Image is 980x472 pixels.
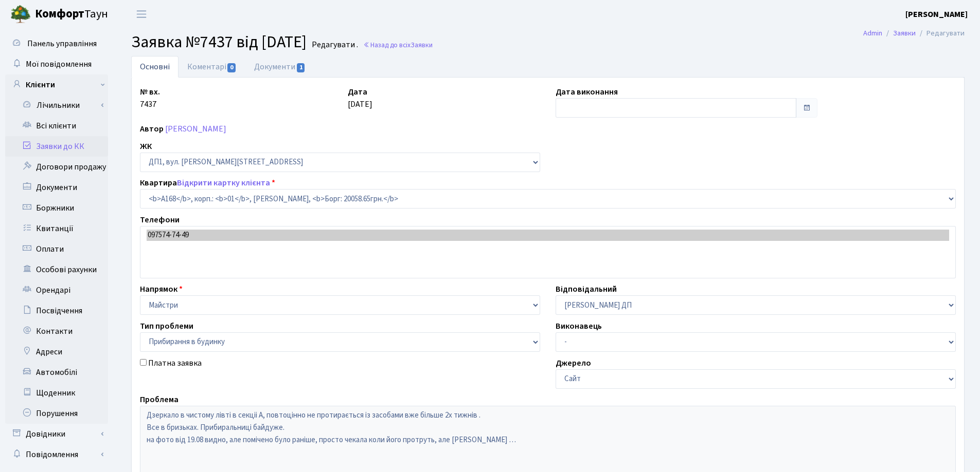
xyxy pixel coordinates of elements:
a: Назад до всіхЗаявки [363,40,433,50]
label: Напрямок [140,283,183,295]
label: Джерело [556,357,591,369]
a: Заявки [893,28,916,39]
label: Дата [348,86,367,98]
span: Мої повідомлення [26,59,92,70]
select: ) [140,189,956,209]
label: Відповідальний [556,283,617,295]
img: logo.png [10,4,31,25]
span: Панель управління [27,38,97,49]
div: 7437 [132,86,340,118]
b: Комфорт [35,6,84,22]
a: Щоденник [5,383,108,403]
a: Admin [863,28,882,39]
a: Автомобілі [5,362,108,383]
label: Платна заявка [148,357,202,369]
a: [PERSON_NAME] [165,123,226,135]
a: Коментарі [179,56,245,78]
span: Заявки [411,40,433,50]
a: Основні [131,56,179,78]
a: Документи [245,56,314,78]
label: Тип проблеми [140,320,193,332]
span: 1 [297,63,305,72]
a: Документи [5,177,108,198]
label: Проблема [140,393,179,406]
a: Договори продажу [5,157,108,177]
label: Дата виконання [556,86,618,98]
nav: breadcrumb [848,23,980,44]
li: Редагувати [916,28,965,39]
label: Виконавець [556,320,602,332]
option: 097574-74-49 [147,230,949,241]
a: Клієнти [5,74,108,95]
label: № вх. [140,86,160,98]
span: Таун [35,6,108,23]
label: Телефони [140,214,180,226]
a: Всі клієнти [5,116,108,136]
a: [PERSON_NAME] [905,8,968,21]
a: Оплати [5,239,108,259]
label: Квартира [140,177,275,189]
a: Відкрити картку клієнта [177,177,270,188]
a: Посвідчення [5,300,108,321]
a: Довідники [5,424,108,444]
a: Орендарі [5,280,108,300]
a: Контакти [5,321,108,342]
small: Редагувати . [310,40,358,50]
button: Переключити навігацію [129,6,154,23]
label: Автор [140,123,164,135]
span: Заявка №7437 від [DATE] [131,30,307,54]
select: ) [140,332,540,352]
a: Квитанції [5,218,108,239]
div: [DATE] [340,86,548,118]
a: Панель управління [5,33,108,54]
a: Адреси [5,342,108,362]
a: Заявки до КК [5,136,108,157]
a: Боржники [5,198,108,218]
a: Особові рахунки [5,259,108,280]
a: Лічильники [12,95,108,116]
a: Мої повідомлення [5,54,108,74]
label: ЖК [140,140,152,153]
span: 0 [227,63,236,72]
a: Порушення [5,403,108,424]
a: Повідомлення [5,444,108,465]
